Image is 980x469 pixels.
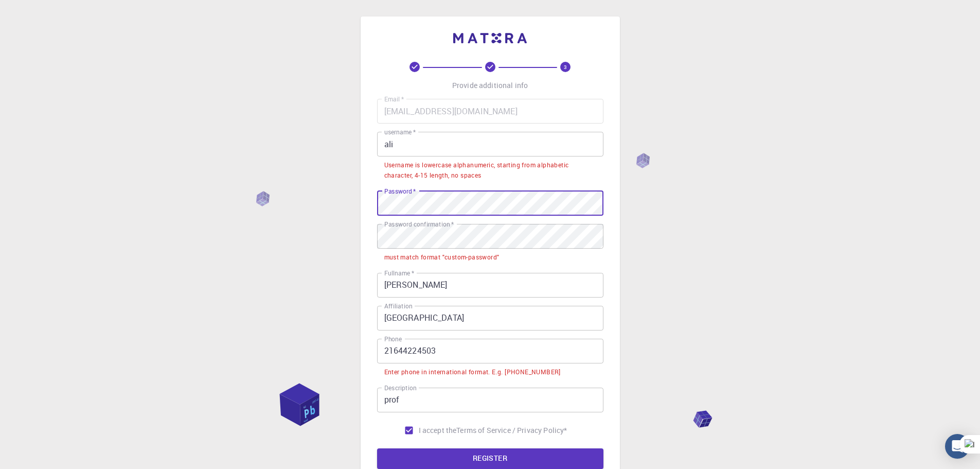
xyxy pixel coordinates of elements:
text: 3 [564,63,567,71]
div: Username is lowercase alphanumeric, starting from alphabetic character, 4-15 length, no spaces [384,160,596,181]
label: Phone [384,335,402,343]
label: Password confirmation [384,220,454,229]
label: username [384,128,416,136]
label: Fullname [384,269,414,277]
label: Password [384,187,416,196]
label: Affiliation [384,302,412,310]
a: Terms of Service / Privacy Policy* [456,425,567,436]
button: REGISTER [377,448,603,469]
span: I accept the [419,425,457,436]
label: Description [384,384,417,392]
div: Open Intercom Messenger [945,434,970,459]
div: Enter phone in international format. E.g. [PHONE_NUMBER] [384,367,561,377]
p: Provide additional info [452,80,528,91]
label: Email [384,95,404,103]
div: must match format "custom-password" [384,252,500,263]
p: Terms of Service / Privacy Policy * [456,425,567,436]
